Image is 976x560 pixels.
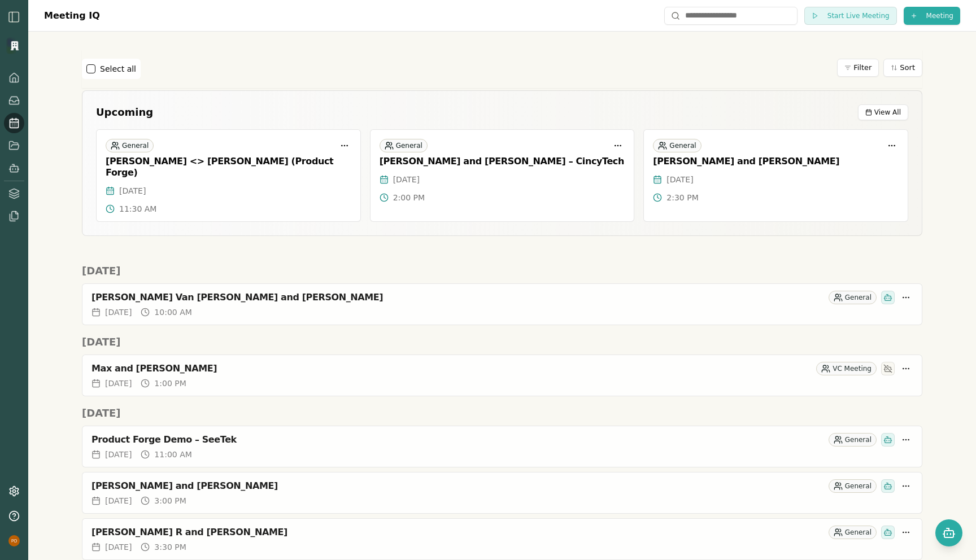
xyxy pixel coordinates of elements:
div: Smith has been invited [881,291,895,304]
span: 3:30 PM [154,541,186,553]
div: General [380,139,428,152]
button: More options [899,526,913,539]
button: More options [899,479,913,493]
span: 11:30 AM [119,203,156,215]
div: [PERSON_NAME] Van [PERSON_NAME] and [PERSON_NAME] [91,292,824,303]
div: General [829,291,877,304]
button: More options [885,139,899,152]
span: 3:00 PM [154,495,186,506]
span: [DATE] [105,495,132,506]
button: Sort [883,59,922,77]
h1: Meeting IQ [44,9,100,23]
h2: [DATE] [82,334,922,350]
span: [DATE] [119,185,146,196]
button: View All [858,104,908,120]
div: Smith has been invited [881,526,895,539]
span: 10:00 AM [154,307,191,318]
button: More options [899,291,913,304]
div: General [829,526,877,539]
div: General [106,139,154,152]
div: [PERSON_NAME] and [PERSON_NAME] [91,480,824,492]
span: [DATE] [105,378,132,389]
a: Max and [PERSON_NAME]VC Meeting[DATE]1:00 PM [82,355,922,396]
a: Product Forge Demo – SeeTekGeneral[DATE]11:00 AM [82,426,922,467]
div: General [829,433,877,447]
button: Open chat [935,519,962,546]
span: [DATE] [666,174,693,185]
div: VC Meeting [816,362,877,375]
span: [DATE] [105,541,132,553]
span: [DATE] [105,307,132,318]
button: Filter [837,59,879,77]
h2: Upcoming [96,104,153,120]
button: More options [611,139,625,152]
span: 2:00 PM [393,192,425,203]
div: Smith has not been invited [881,362,895,375]
div: [PERSON_NAME] R and [PERSON_NAME] [91,527,824,538]
div: Smith has been invited [881,433,895,447]
span: [DATE] [105,449,132,460]
h2: [DATE] [82,263,922,279]
div: Product Forge Demo – SeeTek [91,434,824,445]
span: 2:30 PM [666,192,698,203]
button: More options [338,139,351,152]
button: More options [899,433,913,447]
div: [PERSON_NAME] and [PERSON_NAME] [653,156,899,167]
span: 1:00 PM [154,378,186,389]
div: Smith has been invited [881,479,895,493]
div: General [653,139,701,152]
a: [PERSON_NAME] and [PERSON_NAME]General[DATE]3:00 PM [82,472,922,514]
label: Select all [100,63,136,75]
div: General [829,479,877,493]
div: [PERSON_NAME] and [PERSON_NAME] – CincyTech [380,156,625,167]
img: profile [8,535,20,546]
button: Start Live Meeting [804,7,897,25]
h2: [DATE] [82,405,922,421]
a: [PERSON_NAME] R and [PERSON_NAME]General[DATE]3:30 PM [82,518,922,560]
a: [PERSON_NAME] Van [PERSON_NAME] and [PERSON_NAME]General[DATE]10:00 AM [82,283,922,325]
button: Help [4,506,24,526]
span: Start Live Meeting [827,11,890,20]
div: [PERSON_NAME] <> [PERSON_NAME] (Product Forge) [106,156,351,178]
span: View All [874,108,901,117]
div: Max and [PERSON_NAME] [91,363,812,374]
button: More options [899,362,913,375]
span: 11:00 AM [154,449,191,460]
span: [DATE] [393,174,420,185]
img: sidebar [7,10,21,24]
button: Meeting [904,7,960,25]
span: Meeting [926,11,953,20]
img: Organization logo [6,37,23,54]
